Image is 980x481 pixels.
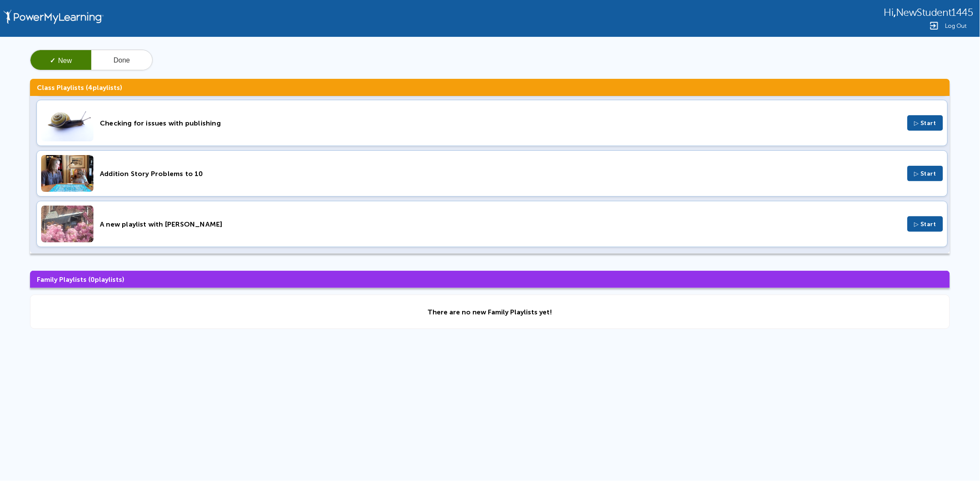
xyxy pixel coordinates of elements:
[944,442,974,475] iframe: Chat
[88,84,93,92] span: 4
[929,21,939,31] img: Logout Icon
[50,57,55,64] span: ✓
[91,50,152,71] button: Done
[914,120,937,127] span: ▷ Start
[908,216,944,232] button: ▷ Start
[100,170,901,178] div: Addition Story Problems to 10
[908,166,944,181] button: ▷ Start
[41,206,93,242] img: Thumbnail
[908,115,944,131] button: ▷ Start
[100,119,901,127] div: Checking for issues with publishing
[90,275,95,284] span: 0
[884,7,894,18] span: Hi
[30,50,91,71] button: ✓New
[914,170,937,177] span: ▷ Start
[41,155,93,192] img: Thumbnail
[41,105,93,141] img: Thumbnail
[30,79,950,96] h3: Class Playlists ( playlists)
[100,220,901,228] div: A new playlist with [PERSON_NAME]
[914,221,937,228] span: ▷ Start
[945,23,967,29] span: Log Out
[428,308,553,316] div: There are no new Family Playlists yet!
[30,271,950,288] h3: Family Playlists ( playlists)
[884,6,973,18] div: ,
[896,7,973,18] span: NewStudent1445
